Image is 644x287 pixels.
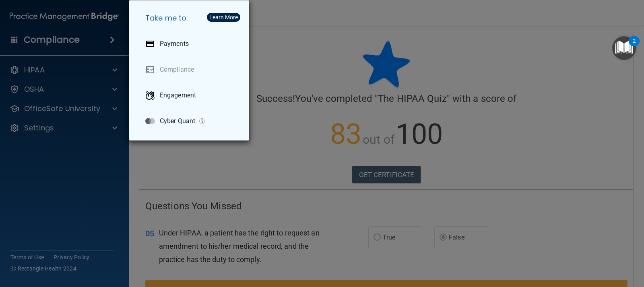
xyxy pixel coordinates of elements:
[139,110,243,132] a: Cyber Quant
[160,91,196,99] p: Engagement
[207,13,240,22] button: Learn More
[604,242,634,273] iframe: Drift Widget Chat Controller
[139,84,243,107] a: Engagement
[160,40,189,48] p: Payments
[612,36,636,60] button: Open Resource Center, 2 new notifications
[633,41,636,52] div: 2
[209,14,238,20] div: Learn More
[139,33,243,55] a: Payments
[139,7,243,29] h5: Take me to:
[139,58,243,81] a: Compliance
[160,117,195,125] p: Cyber Quant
